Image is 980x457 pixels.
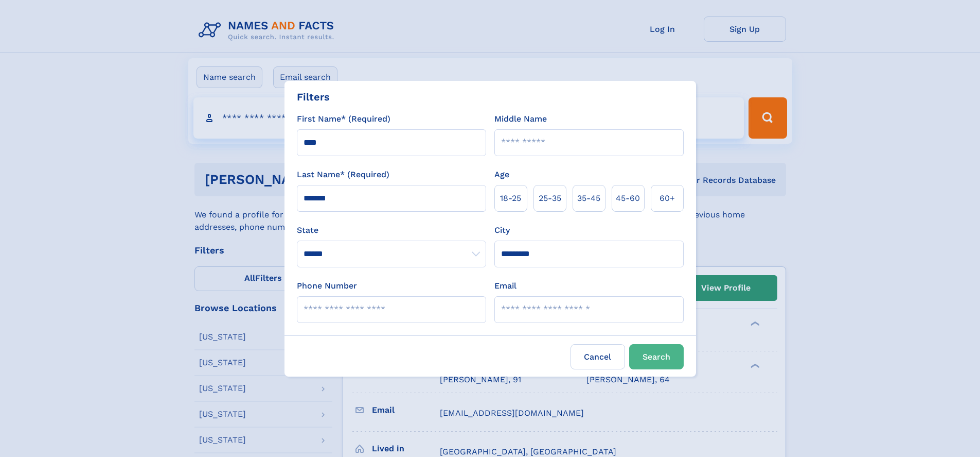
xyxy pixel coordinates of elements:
[297,168,389,181] label: Last Name* (Required)
[660,192,675,205] span: 60+
[494,113,547,125] label: Middle Name
[297,224,486,236] label: State
[616,192,640,205] span: 45‑60
[500,192,521,205] span: 18‑25
[571,344,625,369] label: Cancel
[494,224,510,236] label: City
[577,192,600,205] span: 35‑45
[297,280,357,292] label: Phone Number
[629,344,684,369] button: Search
[297,113,390,125] label: First Name* (Required)
[539,192,561,205] span: 25‑35
[494,280,516,292] label: Email
[494,168,509,181] label: Age
[297,89,330,105] div: Filters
